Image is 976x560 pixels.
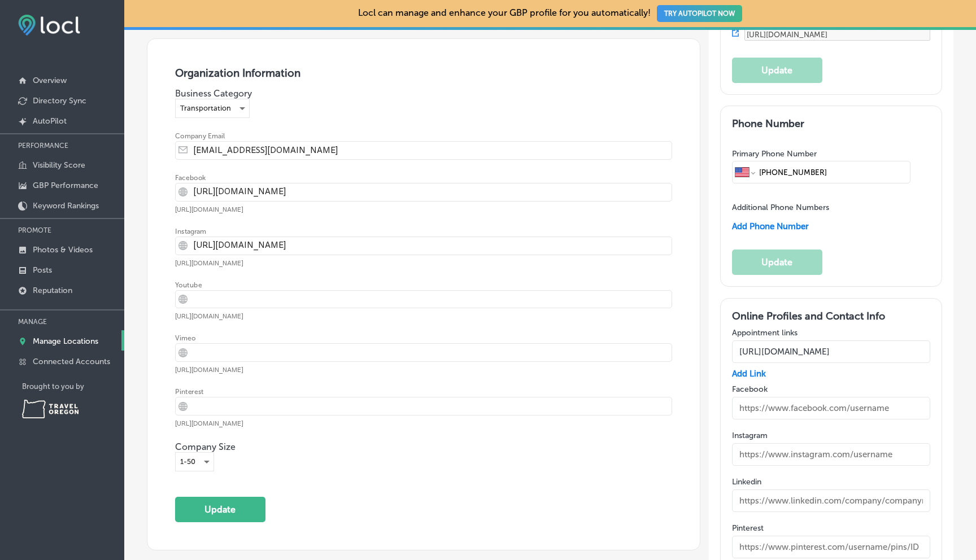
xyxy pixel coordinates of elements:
[175,365,243,375] span: [URL][DOMAIN_NAME]
[732,250,822,275] button: Update
[657,5,742,22] button: TRY AUTOPILOT NOW
[175,88,672,99] p: Business Category
[175,67,672,80] h3: Organization Information
[732,397,931,419] input: https://www.facebook.com/username
[732,523,931,533] label: Pinterest
[175,335,195,342] label: Vimeo
[33,245,93,255] p: Photos & Videos
[33,96,86,106] p: Directory Sync
[33,201,99,211] p: Keyword Rankings
[175,205,243,215] span: [URL][DOMAIN_NAME]
[175,259,243,268] span: [URL][DOMAIN_NAME]
[175,497,265,522] button: Update
[175,174,206,181] label: Facebook
[732,477,931,487] label: Linkedin
[732,384,931,394] label: Facebook
[176,99,249,117] div: Transportation
[175,441,672,452] p: Company Size
[33,116,67,126] p: AutoPilot
[758,161,908,183] input: Phone number
[175,133,225,140] label: Company Email
[732,431,931,440] label: Instagram
[732,58,822,83] button: Update
[175,228,207,235] label: Instagram
[732,328,931,338] label: Appointment links
[33,160,85,170] p: Visibility Score
[732,489,931,512] input: https://www.linkedin.com/company/companyname
[33,286,72,295] p: Reputation
[33,336,98,346] p: Manage Locations
[732,310,931,322] h3: Online Profiles and Contact Info
[33,265,52,275] p: Posts
[732,149,817,159] label: Primary Phone Number
[22,382,124,391] p: Brought to you by
[732,221,809,231] span: Add Phone Number
[732,117,931,130] h3: Phone Number
[22,400,79,418] img: Travel Oregon
[175,389,203,396] label: Pinterest
[732,369,766,379] span: Add Link
[175,282,202,288] label: Youtube
[175,419,243,428] span: [URL][DOMAIN_NAME]
[732,443,931,466] input: https://www.instagram.com/username
[176,453,213,471] div: 1-50
[175,312,243,321] span: [URL][DOMAIN_NAME]
[732,203,829,212] label: Additional Phone Numbers
[33,181,98,190] p: GBP Performance
[732,536,931,558] input: https://www.pinterest.com/username/pins/ID
[33,357,110,366] p: Connected Accounts
[18,15,80,36] img: fda3e92497d09a02dc62c9cd864e3231.png
[33,76,67,85] p: Overview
